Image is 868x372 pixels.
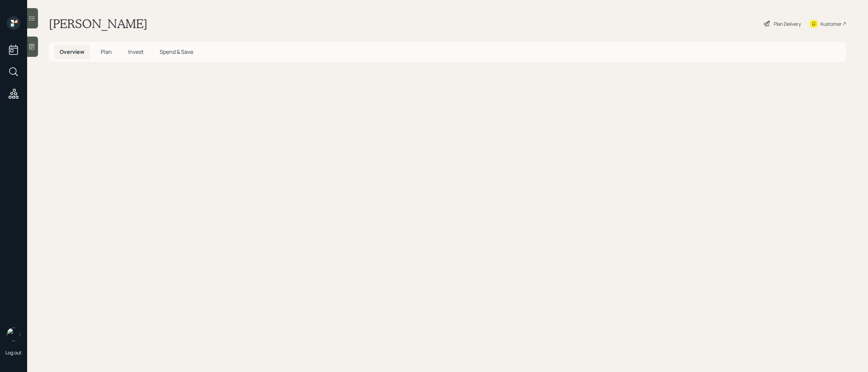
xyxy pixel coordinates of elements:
div: Kustomer [821,20,842,27]
div: Plan Delivery [774,20,801,27]
span: Overview [60,48,84,56]
div: Log out [5,349,22,356]
img: retirable_logo.png [7,328,20,341]
h1: [PERSON_NAME] [49,16,147,31]
span: Invest [128,48,143,56]
span: Plan [101,48,112,56]
span: Spend & Save [160,48,193,56]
